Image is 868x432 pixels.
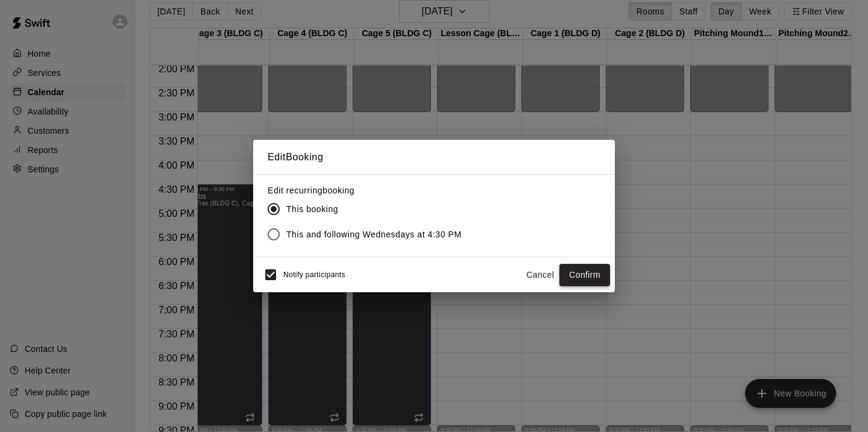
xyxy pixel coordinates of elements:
[268,184,471,196] label: Edit recurring booking
[253,140,615,175] h2: Edit Booking
[283,271,345,280] span: Notify participants
[559,264,610,286] button: Confirm
[286,203,338,216] span: This booking
[521,264,559,286] button: Cancel
[286,228,462,241] span: This and following Wednesdays at 4:30 PM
